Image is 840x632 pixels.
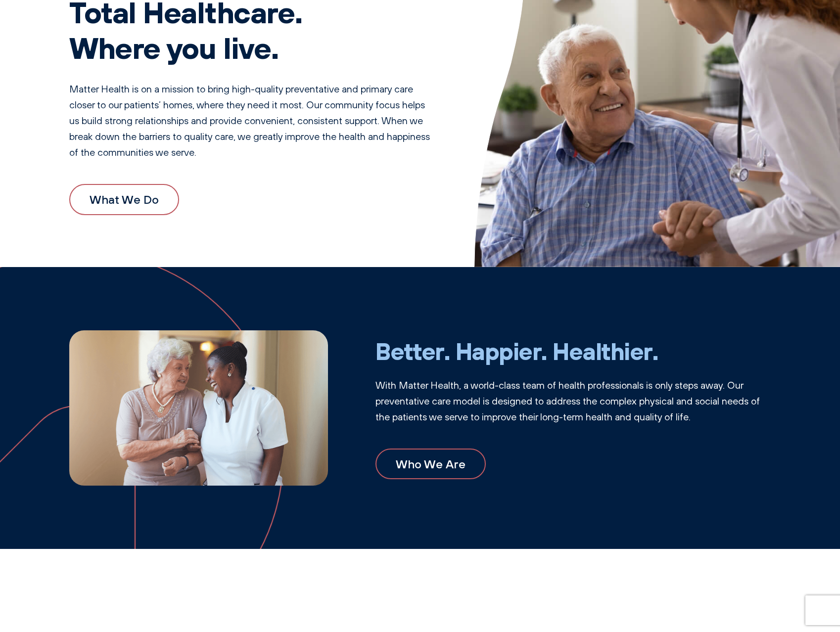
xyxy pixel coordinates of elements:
[375,337,771,365] h2: Better. Happier. Healthier.
[375,377,771,425] p: With Matter Health, a world-class team of health professionals is only steps away. Our preventati...
[69,81,435,160] p: Matter Health is on a mission to bring high-quality preventative and primary care closer to our p...
[69,184,179,215] a: What We Do
[375,449,486,479] a: Who We Are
